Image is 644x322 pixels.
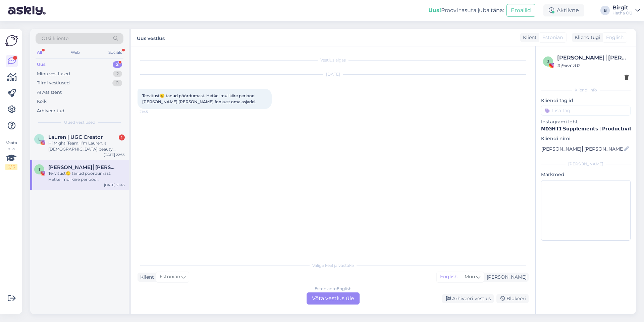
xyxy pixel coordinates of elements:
[612,10,633,16] div: Hatha OÜ
[541,106,631,116] input: Lisa tag
[37,71,70,77] div: Minu vestlused
[5,140,17,170] div: Vaata siia
[465,274,475,280] span: Muu
[5,34,18,47] img: Askly Logo
[37,98,47,105] div: Kõik
[142,93,256,104] span: Tervitust🙂 tänud pöördumast. Hetkel mul kiire periood [PERSON_NAME] [PERSON_NAME] fookust oma asj...
[496,294,529,303] div: Blokeeri
[315,286,352,292] div: Estonian to English
[38,136,41,142] span: L
[119,134,125,140] div: 1
[38,167,41,172] span: T
[442,294,494,303] div: Arhiveeri vestlus
[541,135,631,142] p: Kliendi nimi
[104,183,125,188] div: [DATE] 21:45
[547,59,549,64] span: j
[48,164,118,170] span: Timo Oja│Eluhäkker│Koolitaja
[572,34,600,41] div: Klienditugi
[37,61,46,68] div: Uus
[48,134,103,140] span: Lauren | UGC Creator
[138,57,529,63] div: Vestlus algas
[138,71,529,77] div: [DATE]
[428,7,441,13] b: Uus!
[541,87,631,93] div: Kliendi info
[160,273,180,281] span: Estonian
[541,171,631,178] p: Märkmed
[600,6,610,15] div: B
[37,108,64,114] div: Arhiveeritud
[541,145,623,153] input: Lisa nimi
[520,34,537,41] div: Klient
[36,48,43,57] div: All
[140,109,165,114] span: 21:45
[542,34,563,41] span: Estonian
[137,33,165,42] label: Uus vestlus
[506,4,535,17] button: Emailid
[37,80,70,86] div: Tiimi vestlused
[557,54,629,62] div: [PERSON_NAME]│[PERSON_NAME]│Koolitaja
[113,61,122,68] div: 2
[541,118,631,125] p: Instagrami leht
[557,62,629,69] div: # j9xvcz02
[104,152,125,157] div: [DATE] 22:33
[112,80,122,86] div: 0
[113,71,122,77] div: 2
[48,140,125,152] div: Hi Mighti Team, I’m Lauren, a [DEMOGRAPHIC_DATA] beauty, wellness and lifestyle UGC creator based...
[48,170,125,183] div: Tervitust🙂 tänud pöördumast. Hetkel mul kiire periood [PERSON_NAME] [PERSON_NAME] fookust oma asj...
[612,5,640,16] a: BirgitHatha OÜ
[543,4,584,16] div: Aktiivne
[69,48,81,57] div: Web
[64,119,95,125] span: Uued vestlused
[107,48,123,57] div: Socials
[138,274,154,281] div: Klient
[612,5,633,10] div: Birgit
[437,272,461,282] div: English
[37,89,62,96] div: AI Assistent
[541,161,631,167] div: [PERSON_NAME]
[42,35,68,42] span: Otsi kliente
[5,164,17,170] div: 2 / 3
[428,6,504,14] div: Proovi tasuta juba täna:
[484,274,527,281] div: [PERSON_NAME]
[138,263,529,269] div: Valige keel ja vastake
[541,125,631,132] p: 𝗠𝗜𝗚𝗛𝗧𝗜 𝗦𝘂𝗽𝗽𝗹𝗲𝗺𝗲𝗻𝘁𝘀 | 𝗣𝗿𝗼𝗱𝘂𝗰𝘁𝗶𝘃𝗶𝘁𝘆, 𝗪𝗲𝗹𝗹𝗻𝗲𝘀𝘀 & 𝗥𝗲𝘀𝗶𝗹𝗶𝗲𝗻𝗰𝗲
[541,97,631,104] p: Kliendi tag'id
[606,34,624,41] span: English
[307,292,360,305] div: Võta vestlus üle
